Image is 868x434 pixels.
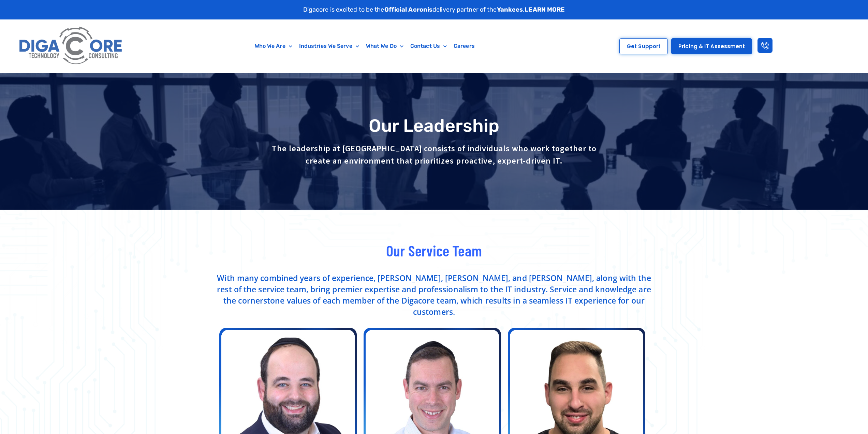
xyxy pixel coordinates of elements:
[216,272,652,318] p: With many combined years of experience, [PERSON_NAME], [PERSON_NAME], and [PERSON_NAME], along wi...
[407,38,450,54] a: Contact Us
[296,38,363,54] a: Industries We Serve
[386,241,482,260] span: Our Service Team
[497,6,523,13] strong: Yankees
[384,6,433,13] strong: Official Acronis
[167,38,562,54] nav: Menu
[627,44,661,49] span: Get Support
[450,38,478,54] a: Careers
[251,38,296,54] a: Who We Are
[525,6,565,13] a: LEARN MORE
[303,5,565,14] p: Digacore is excited to be the delivery partner of the .
[678,44,745,49] span: Pricing & IT Assessment
[16,23,126,69] img: Digacore logo 1
[619,38,668,54] a: Get Support
[363,38,407,54] a: What We Do
[671,38,752,54] a: Pricing & IT Assessment
[216,116,652,136] h1: Our Leadership
[270,142,598,167] p: The leadership at [GEOGRAPHIC_DATA] consists of individuals who work together to create an enviro...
